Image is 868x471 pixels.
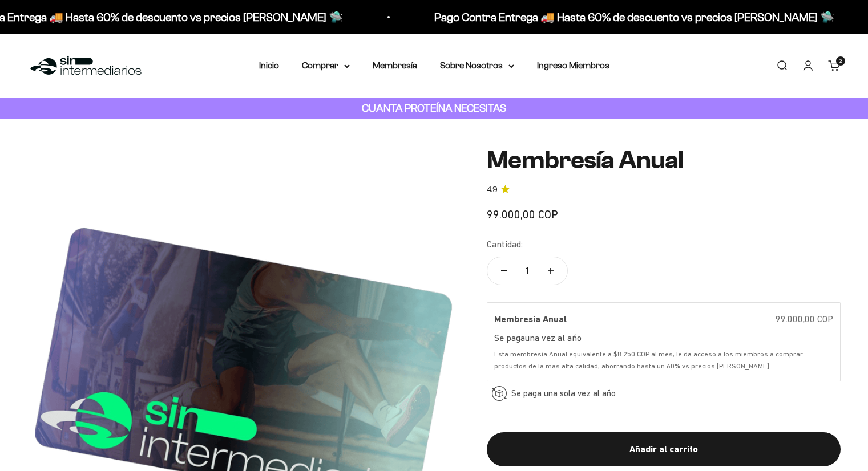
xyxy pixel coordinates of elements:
[494,333,525,343] label: Se paga
[534,257,567,285] button: Aumentar cantidad
[440,58,514,73] summary: Sobre Nosotros
[511,387,616,400] span: Se paga una sola vez al año
[487,237,523,252] label: Cantidad:
[494,348,833,372] div: Esta membresía Anual equivalente a $8.250 COP al mes, le da acceso a los miembros a comprar produ...
[776,314,833,324] span: 99.000,00 COP
[402,8,802,26] p: Pago Contra Entrega 🚚 Hasta 60% de descuento vs precios [PERSON_NAME] 🛸
[537,60,609,70] a: Ingreso Miembros
[494,312,567,327] label: Membresía Anual
[487,432,841,466] button: Añadir al carrito
[525,333,582,343] label: una vez al año
[487,208,558,221] span: 99.000,00 COP
[373,60,417,70] a: Membresía
[487,257,520,285] button: Reducir cantidad
[487,184,841,196] a: 4.94.9 de 5.0 estrellas
[487,184,498,196] span: 4.9
[362,102,506,114] strong: CUANTA PROTEÍNA NECESITAS
[259,60,279,70] a: Inicio
[487,147,841,174] h1: Membresía Anual
[510,442,818,457] div: Añadir al carrito
[839,58,842,64] span: 2
[302,58,350,73] summary: Comprar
